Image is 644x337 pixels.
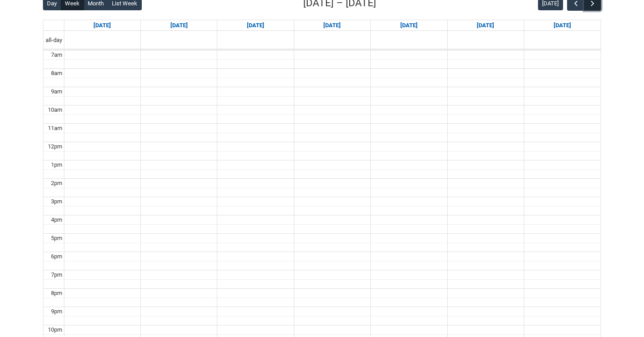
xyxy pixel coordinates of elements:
a: Go to August 24, 2025 [92,20,113,31]
div: 9am [49,87,64,96]
a: Go to August 30, 2025 [552,20,573,31]
div: 8am [49,69,64,78]
div: 10am [46,105,64,114]
a: Go to August 26, 2025 [245,20,266,31]
div: 12pm [46,142,64,151]
div: 10pm [46,325,64,334]
div: 7am [49,51,64,59]
div: 3pm [49,197,64,206]
div: 8pm [49,289,64,298]
div: 6pm [49,252,64,261]
a: Go to August 25, 2025 [169,20,190,31]
span: all-day [44,36,64,45]
a: Go to August 27, 2025 [322,20,343,31]
div: 1pm [49,160,64,169]
div: 4pm [49,215,64,224]
div: 7pm [49,270,64,279]
div: 9pm [49,307,64,316]
div: 11am [46,124,64,133]
a: Go to August 29, 2025 [475,20,496,31]
div: 5pm [49,234,64,243]
a: Go to August 28, 2025 [398,20,419,31]
div: 2pm [49,179,64,188]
